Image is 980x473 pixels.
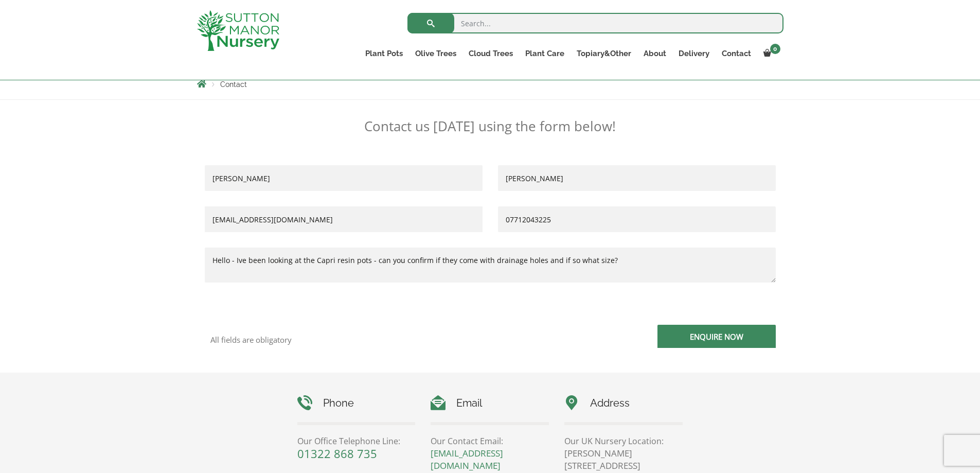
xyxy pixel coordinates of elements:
[431,447,503,471] a: [EMAIL_ADDRESS][DOMAIN_NAME]
[220,80,247,89] span: Contact
[197,10,279,51] img: logo
[197,165,783,373] form: Contact form
[770,44,780,54] span: 0
[210,335,483,344] p: All fields are obligatory
[757,46,783,61] a: 0
[297,446,377,461] a: 01322 868 735
[571,46,637,61] a: Topiary&Other
[716,46,757,61] a: Contact
[564,435,683,447] p: Our UK Nursery Location:
[462,46,519,61] a: Cloud Trees
[205,206,483,232] input: Your Email
[564,447,683,472] p: [PERSON_NAME][STREET_ADDRESS]
[519,46,571,61] a: Plant Care
[564,395,683,411] h4: Address
[197,118,783,134] p: Contact us [DATE] using the form below!
[431,395,549,411] h4: Email
[359,46,409,61] a: Plant Pots
[197,80,783,88] nav: Breadcrumbs
[657,325,776,348] input: Enquire Now
[431,435,549,447] p: Our Contact Email:
[498,165,776,191] input: Last Name
[672,46,716,61] a: Delivery
[637,46,672,61] a: About
[205,165,483,191] input: First Name
[297,395,416,411] h4: Phone
[297,435,416,447] p: Our Office Telephone Line:
[498,206,776,232] input: Your Phone Number
[407,13,783,33] input: Search...
[409,46,462,61] a: Olive Trees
